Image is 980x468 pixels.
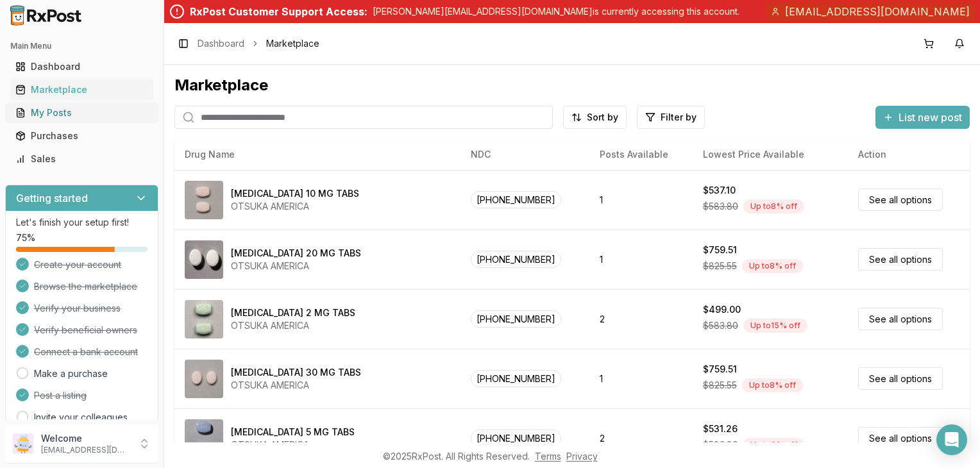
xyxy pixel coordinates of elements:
img: Abilify 2 MG TABS [185,300,223,338]
span: [PHONE_NUMBER] [471,251,561,268]
img: Abilify 30 MG TABS [185,360,223,398]
button: Marketplace [5,79,158,100]
div: OTSUKA AMERICA [231,319,355,332]
div: Open Intercom Messenger [936,424,967,455]
a: Dashboard [198,37,244,50]
div: OTSUKA AMERICA [231,200,359,213]
th: Action [848,139,970,170]
p: Welcome [41,432,130,445]
span: Verify your business [34,302,121,315]
div: Dashboard [15,60,148,73]
a: See all options [858,188,943,211]
th: Posts Available [589,139,693,170]
div: Up to 8 % off [742,378,803,392]
div: $537.10 [703,184,736,197]
td: 2 [589,408,693,468]
span: [PHONE_NUMBER] [471,191,561,208]
span: [PHONE_NUMBER] [471,310,561,328]
p: Let's finish your setup first! [16,216,148,229]
div: [MEDICAL_DATA] 5 MG TABS [231,426,355,439]
button: Dashboard [5,56,158,77]
div: [MEDICAL_DATA] 10 MG TABS [231,187,359,200]
div: [MEDICAL_DATA] 20 MG TABS [231,247,361,260]
a: Marketplace [10,78,153,101]
a: Invite your colleagues [34,411,128,424]
a: Sales [10,147,153,171]
h3: Getting started [16,190,88,206]
div: Up to 15 % off [743,319,807,333]
span: Create your account [34,258,121,271]
span: $583.80 [703,200,738,213]
a: Privacy [566,451,598,462]
div: [MEDICAL_DATA] 30 MG TABS [231,366,361,379]
div: OTSUKA AMERICA [231,379,361,392]
span: 75 % [16,231,35,244]
span: List new post [899,110,962,125]
a: List new post [875,112,970,125]
div: $531.26 [703,422,738,435]
span: $583.80 [703,319,738,332]
div: $499.00 [703,303,741,316]
img: Abilify 5 MG TABS [185,419,223,458]
nav: breadcrumb [198,37,319,50]
a: My Posts [10,101,153,124]
span: [PHONE_NUMBER] [471,370,561,387]
div: [MEDICAL_DATA] 2 MG TABS [231,306,355,319]
span: Browse the marketplace [34,280,137,293]
p: [PERSON_NAME][EMAIL_ADDRESS][DOMAIN_NAME] is currently accessing this account. [373,5,739,18]
div: OTSUKA AMERICA [231,439,355,451]
span: [PHONE_NUMBER] [471,430,561,447]
a: Purchases [10,124,153,147]
span: Filter by [661,111,697,124]
div: OTSUKA AMERICA [231,260,361,272]
img: User avatar [13,433,33,454]
div: $759.51 [703,363,737,376]
a: See all options [858,367,943,390]
div: Marketplace [174,75,970,96]
th: NDC [460,139,589,170]
a: Terms [535,451,561,462]
span: $825.55 [703,379,737,392]
span: Post a listing [34,389,87,402]
td: 2 [589,289,693,349]
a: See all options [858,308,943,330]
div: Up to 9 % off [743,438,804,452]
h2: Main Menu [10,41,153,51]
div: Purchases [15,130,148,142]
img: RxPost Logo [5,5,87,26]
span: $825.55 [703,260,737,272]
a: Dashboard [10,55,153,78]
span: $583.80 [703,439,738,451]
span: [EMAIL_ADDRESS][DOMAIN_NAME] [785,4,970,19]
button: Sales [5,149,158,169]
div: Up to 8 % off [742,259,803,273]
th: Drug Name [174,139,460,170]
th: Lowest Price Available [693,139,848,170]
td: 1 [589,349,693,408]
a: See all options [858,248,943,271]
button: Sort by [563,106,627,129]
span: Sort by [587,111,618,124]
button: Purchases [5,126,158,146]
div: My Posts [15,106,148,119]
span: Verify beneficial owners [34,324,137,337]
span: Marketplace [266,37,319,50]
img: Abilify 20 MG TABS [185,240,223,279]
button: Filter by [637,106,705,129]
button: My Posts [5,103,158,123]
img: Abilify 10 MG TABS [185,181,223,219]
td: 1 [589,230,693,289]
div: Sales [15,153,148,165]
a: See all options [858,427,943,449]
span: Connect a bank account [34,346,138,358]
p: [EMAIL_ADDRESS][DOMAIN_NAME] [41,445,130,455]
button: List new post [875,106,970,129]
div: $759.51 [703,244,737,256]
a: Make a purchase [34,367,108,380]
div: Up to 8 % off [743,199,804,213]
div: Marketplace [15,83,148,96]
div: RxPost Customer Support Access: [190,4,367,19]
td: 1 [589,170,693,230]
